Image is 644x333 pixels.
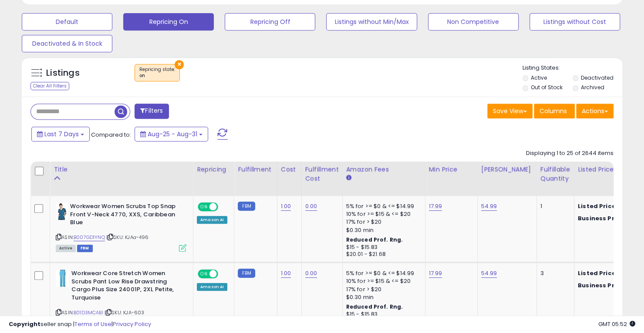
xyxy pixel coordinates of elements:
b: Listed Price: [578,269,617,277]
button: Listings without Cost [529,13,620,30]
div: Amazon AI [197,283,227,291]
span: ON [199,270,209,278]
a: B007GD1YNQ [74,234,105,241]
div: Title [54,165,189,174]
b: Workwear Core Stretch Women Scrubs Pant Low Rise Drawstring Cargo Plus Size 24001P, 2XL Petite, T... [71,269,177,304]
b: Business Price: [578,281,626,289]
div: Fulfillable Quantity [540,165,570,183]
small: Amazon Fees. [346,174,351,182]
a: 1.00 [281,269,291,278]
span: | SKU: KJAa-496 [106,234,149,241]
div: $15 - $15.83 [346,244,418,251]
a: 0.00 [305,269,317,278]
div: ASIN: [56,202,186,251]
span: All listings currently available for purchase on Amazon [56,245,76,252]
a: Terms of Use [74,320,111,328]
a: 17.99 [429,202,442,211]
button: Aug-25 - Aug-31 [135,127,208,141]
strong: Copyright [9,320,40,328]
button: Save View [487,104,533,118]
span: Compared to: [91,131,131,139]
div: $0.30 min [346,293,418,301]
span: 2025-09-8 05:52 GMT [598,320,635,328]
span: Columns [539,107,567,115]
div: 17% for > $20 [346,218,418,226]
div: 17% for > $20 [346,286,418,293]
div: Displaying 1 to 25 of 2644 items [526,149,614,158]
a: 17.99 [429,269,442,278]
div: Min Price [429,165,474,174]
b: Reduced Prof. Rng. [346,236,403,243]
div: 5% for >= $0 & <= $14.99 [346,202,418,210]
label: Out of Stock [531,84,563,91]
div: 10% for >= $15 & <= $20 [346,277,418,285]
b: Business Price: [578,214,626,222]
span: OFF [217,270,231,278]
a: 54.99 [481,269,497,278]
span: Aug-25 - Aug-31 [148,130,197,138]
span: Last 7 Days [44,130,79,138]
span: FBM [77,245,93,252]
a: Privacy Policy [113,320,151,328]
label: Archived [581,84,604,91]
label: Deactivated [581,74,614,81]
img: 31SygtPHwSL._SL40_.jpg [56,202,68,220]
button: Default [22,13,112,30]
img: 313n9odxQOL._SL40_.jpg [56,269,69,287]
a: 1.00 [281,202,291,211]
label: Active [531,74,547,81]
div: Amazon AI [197,216,227,224]
b: Listed Price: [578,202,617,210]
b: Reduced Prof. Rng. [346,303,403,310]
a: 0.00 [305,202,317,211]
button: × [175,60,184,69]
div: 1 [540,202,567,210]
button: Repricing On [123,13,214,30]
span: Repricing state : [139,66,175,79]
span: ON [199,203,209,211]
div: Cost [281,165,298,174]
div: Amazon Fees [346,165,421,174]
a: 54.99 [481,202,497,211]
button: Filters [135,104,169,119]
div: Fulfillment [238,165,273,174]
span: OFF [217,203,231,211]
button: Deactivated & In Stock [22,35,112,52]
button: Non Competitive [428,13,519,30]
div: [PERSON_NAME] [481,165,533,174]
div: seller snap | | [9,320,151,329]
div: $20.01 - $21.68 [346,251,418,258]
button: Actions [576,104,614,118]
div: Repricing [197,165,230,174]
button: Listings without Min/Max [326,13,417,30]
div: 3 [540,269,567,277]
b: Workwear Women Scrubs Top Snap Front V-Neck 4770, XXS, Caribbean Blue [70,202,176,229]
div: 10% for >= $15 & <= $20 [346,210,418,218]
button: Last 7 Days [31,127,90,141]
small: FBM [238,202,255,211]
div: $0.30 min [346,226,418,234]
div: Fulfillment Cost [305,165,339,183]
button: Repricing Off [225,13,315,30]
div: 5% for >= $0 & <= $14.99 [346,269,418,277]
h5: Listings [46,67,80,79]
div: Clear All Filters [30,82,69,90]
button: Columns [534,104,575,118]
div: on [139,73,175,79]
small: FBM [238,269,255,278]
p: Listing States: [523,64,622,72]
